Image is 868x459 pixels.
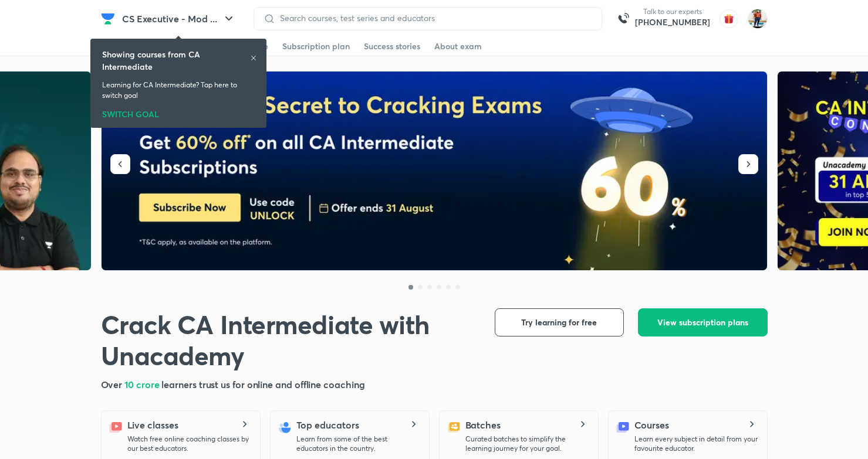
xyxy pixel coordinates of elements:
[657,317,748,328] span: View subscription plans
[634,418,669,432] h5: Courses
[495,308,624,336] button: Try learning for free
[282,37,350,56] a: Subscription plan
[275,13,592,23] input: Search courses, test series and educators
[465,418,501,432] h5: Batches
[434,40,482,52] div: About exam
[124,378,161,390] span: 10 crore
[364,40,420,52] div: Success stories
[115,7,243,30] button: CS Executive - Mod ...
[102,106,255,118] div: SWITCH GOAL
[635,16,710,28] a: [PHONE_NUMBER]
[127,434,251,453] p: Watch free online coaching classes by our best educators.
[102,48,250,73] h6: Showing courses from CA Intermediate
[101,308,476,371] h1: Crack CA Intermediate with Unacademy
[282,40,350,52] div: Subscription plan
[634,434,758,453] p: Learn every subject in detail from your favourite educator.
[102,80,255,101] p: Learning for CA Intermediate? Tap here to switch goal
[612,7,635,30] img: call-us
[635,7,710,16] p: Talk to our experts
[296,434,420,453] p: Learn from some of the best educators in the country.
[101,12,115,26] img: Company Logo
[364,37,420,56] a: Success stories
[748,9,768,29] img: Aman Kumar Giri
[296,418,359,432] h5: Top educators
[161,378,364,390] span: learners trust us for online and offline coaching
[127,418,178,432] h5: Live classes
[465,434,589,453] p: Curated batches to simplify the learning journey for your goal.
[434,37,482,56] a: About exam
[720,9,738,28] img: avatar
[101,378,125,390] span: Over
[521,317,597,328] span: Try learning for free
[638,308,768,336] button: View subscription plans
